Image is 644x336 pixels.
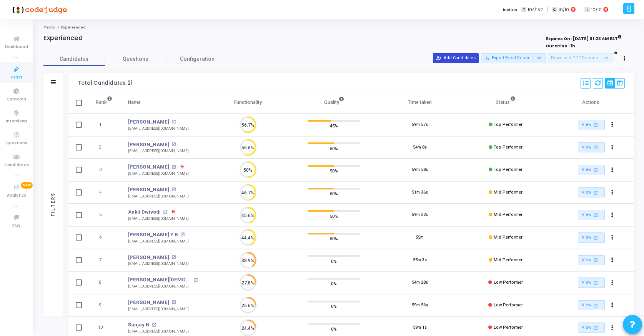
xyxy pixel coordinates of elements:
span: FAQ [12,223,20,229]
a: Ankit Dwivedi [128,208,161,216]
div: 59m 56s [412,302,428,309]
span: 10/10 [591,7,602,13]
button: Add Candidates [433,53,479,63]
span: 50% [330,212,338,220]
th: Functionality [205,92,291,114]
div: 59m 1s [413,324,427,331]
div: 59m 22s [412,212,428,218]
div: View Options [605,78,625,89]
span: Configuration [180,55,215,63]
div: [EMAIL_ADDRESS][DOMAIN_NAME] [128,329,189,334]
th: Quality [291,92,377,114]
span: 0% [331,303,337,310]
td: 4 [88,181,120,204]
span: Experienced [61,25,86,30]
span: Analytics [7,192,26,199]
span: New [21,182,33,189]
mat-icon: person_add_alt [436,55,441,61]
span: Mid Performer [494,190,523,195]
span: Top Performer [494,122,523,127]
a: Sanjay N [128,321,150,329]
mat-icon: open_in_new [592,234,599,241]
span: I [584,7,589,13]
th: Actions [549,92,634,114]
div: [EMAIL_ADDRESS][DOMAIN_NAME] [128,171,189,177]
span: 50% [330,144,338,152]
mat-icon: open_in_new [152,323,156,327]
span: Low Performer [494,303,523,308]
mat-icon: open_in_new [163,210,167,214]
strong: Duration : 1h [546,43,575,49]
div: 51m 36s [412,189,428,196]
nav: breadcrumb [43,25,634,30]
div: 54m 28s [412,279,428,286]
span: 0% [331,280,337,288]
img: logo [10,2,67,17]
span: 104/152 [528,7,543,13]
span: Tests [10,74,22,81]
span: Low Performer [494,325,523,330]
button: Export Excel Report [481,53,546,63]
a: [PERSON_NAME] [128,254,169,261]
button: Actions [607,323,618,333]
strong: Expires On : [DATE] 01:23 AM EST [546,33,622,42]
div: [EMAIL_ADDRESS][DOMAIN_NAME] [128,261,189,267]
div: [EMAIL_ADDRESS][DOMAIN_NAME] [128,239,189,244]
span: Mid Performer [494,212,523,217]
button: Download PDF Reports [548,53,613,63]
a: View [578,165,605,175]
a: [PERSON_NAME] [128,186,169,194]
button: Actions [607,300,618,311]
mat-icon: open_in_new [171,187,176,192]
mat-icon: open_in_new [171,255,176,259]
div: 55m [416,234,424,241]
a: View [578,300,605,311]
a: View [578,210,605,220]
span: Interviews [6,118,27,125]
a: View [578,120,605,130]
th: Rank [88,92,120,114]
label: Invites: [503,7,518,13]
mat-icon: save_alt [484,55,489,61]
span: 10/10 [559,7,569,13]
mat-icon: open_in_new [193,278,198,282]
div: [EMAIL_ADDRESS][DOMAIN_NAME] [128,194,189,199]
mat-icon: open_in_new [171,120,176,124]
span: 45% [330,122,338,130]
div: 59m 57s [412,122,428,128]
div: Filters [50,162,57,246]
mat-icon: open_in_new [180,232,185,237]
span: 0% [331,325,337,333]
button: Actions [607,277,618,288]
span: Contests [7,96,26,103]
span: | [547,5,548,13]
a: [PERSON_NAME] [128,118,169,126]
span: | [579,5,581,13]
mat-icon: open_in_new [171,142,176,147]
mat-icon: open_in_new [592,167,599,173]
td: 1 [88,114,120,136]
button: Actions [607,120,618,130]
mat-icon: open_in_new [592,257,599,263]
a: [PERSON_NAME] [128,163,169,171]
div: [EMAIL_ADDRESS][DOMAIN_NAME] [128,126,189,132]
a: Tests [43,25,55,30]
td: 2 [88,136,120,159]
td: 9 [88,294,120,317]
button: Actions [607,232,618,243]
button: Actions [607,255,618,266]
div: [EMAIL_ADDRESS][DOMAIN_NAME] [128,148,189,154]
mat-icon: open_in_new [592,324,599,331]
div: Time taken [408,98,432,107]
span: 50% [330,167,338,175]
td: 6 [88,226,120,249]
td: 5 [88,204,120,226]
a: View [578,187,605,198]
span: Candidates [4,162,29,169]
button: Actions [607,187,618,198]
a: [PERSON_NAME] [128,141,169,149]
div: [EMAIL_ADDRESS][DOMAIN_NAME] [128,216,189,222]
mat-icon: open_in_new [592,144,599,150]
a: [PERSON_NAME] [128,299,169,306]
